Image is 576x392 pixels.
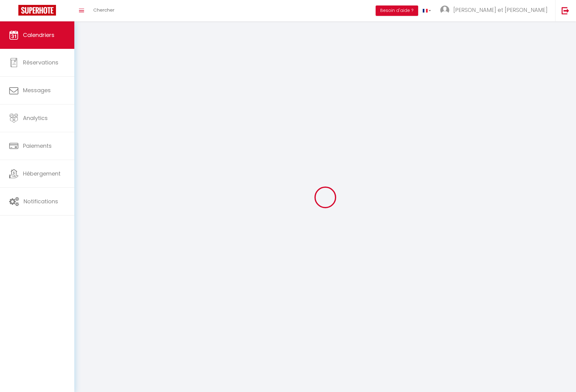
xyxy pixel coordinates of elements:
[23,170,61,177] span: Hébergement
[23,142,52,150] span: Paiements
[23,86,51,94] span: Messages
[376,5,418,16] button: Besoin d'aide ?
[23,59,58,66] span: Réservations
[440,5,449,15] img: ...
[453,6,548,14] span: [PERSON_NAME] et [PERSON_NAME]
[18,5,56,16] img: Super Booking
[93,7,114,13] span: Chercher
[23,31,54,39] span: Calendriers
[23,114,48,122] span: Analytics
[24,198,58,205] span: Notifications
[562,7,569,14] img: logout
